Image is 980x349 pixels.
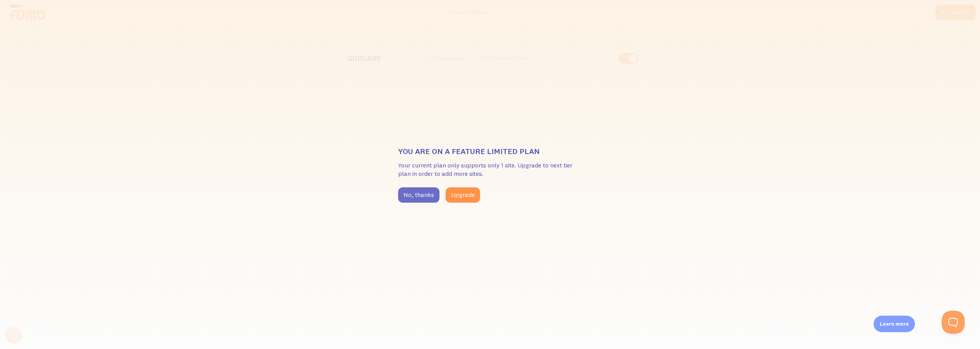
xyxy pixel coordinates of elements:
p: Your current plan only supports only 1 site. Upgrade to next tier plan in order to add more sites. [398,161,582,179]
button: No, thanks [398,187,439,203]
button: Upgrade [446,187,480,203]
h3: You are on a feature limited plan [398,146,582,156]
p: Learn more [880,320,909,328]
iframe: Help Scout Beacon - Open [942,311,965,334]
div: Learn more [874,316,915,332]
